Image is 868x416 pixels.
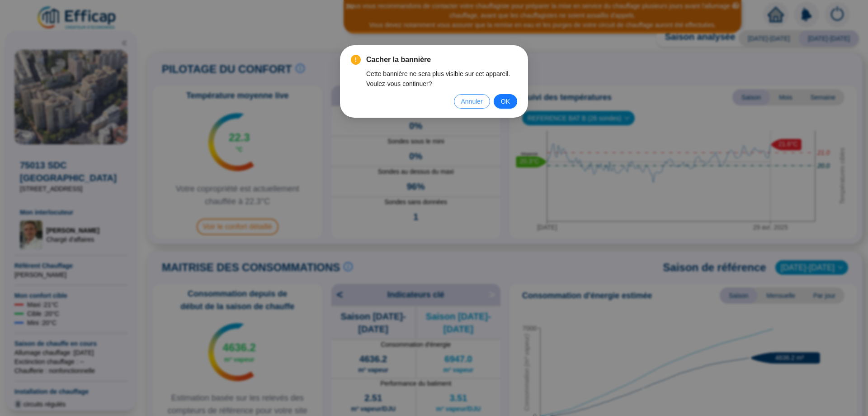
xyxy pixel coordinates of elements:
span: exclamation-circle [351,55,361,65]
span: OK [501,96,510,106]
div: Cette bannière ne sera plus visible sur cet appareil. Voulez-vous continuer? [366,69,517,89]
button: OK [494,94,517,109]
span: Annuler [461,96,483,106]
span: Cacher la bannière [366,54,517,65]
button: Annuler [454,94,490,109]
